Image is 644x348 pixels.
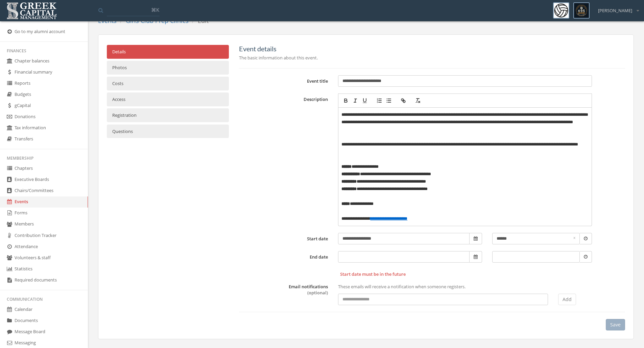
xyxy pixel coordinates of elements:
p: The basic information about this event. [239,54,625,61]
label: Event title [234,76,333,84]
label: Email notifications [289,284,328,296]
label: Start date [234,233,333,242]
a: Photos [107,61,229,75]
span: Start date must be in the future [340,271,625,277]
a: Access [107,92,229,106]
label: Description [234,94,333,103]
a: Details [107,45,229,59]
span: [PERSON_NAME] [598,7,632,14]
span: ⌘K [151,6,159,13]
button: Add [558,294,576,305]
h5: Event details [239,45,625,52]
a: Questions [107,125,229,138]
div: [PERSON_NAME] [594,2,639,14]
span: (optional) [307,290,328,296]
a: Registration [107,108,229,122]
label: End date [234,251,333,260]
a: Costs [107,77,229,90]
p: These emails will receive a notification when someone registers. [338,283,592,290]
button: Save [606,319,625,330]
a: clear [571,234,578,241]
